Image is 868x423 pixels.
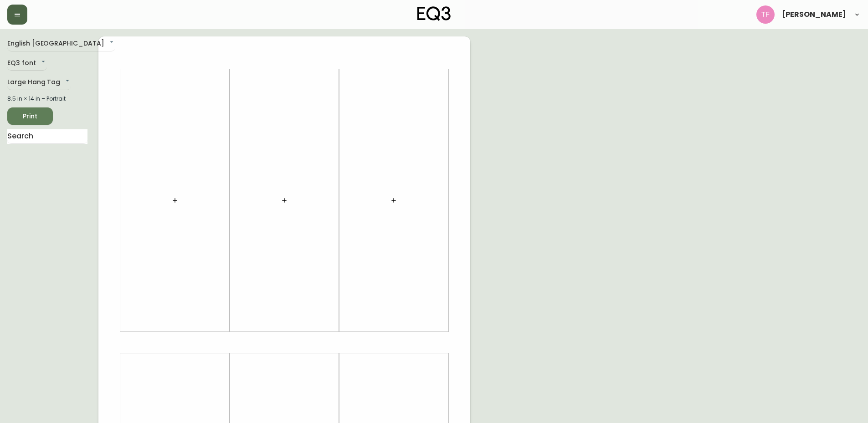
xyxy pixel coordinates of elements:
[7,129,87,144] input: Search
[7,95,87,103] div: 8.5 in × 14 in – Portrait
[7,75,71,90] div: Large Hang Tag
[7,36,115,51] div: English [GEOGRAPHIC_DATA]
[782,11,846,18] span: [PERSON_NAME]
[756,5,775,24] img: 509424b058aae2bad57fee408324c33f
[7,107,53,125] button: Print
[417,6,451,21] img: logo
[7,56,47,71] div: EQ3 font
[15,111,46,122] span: Print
